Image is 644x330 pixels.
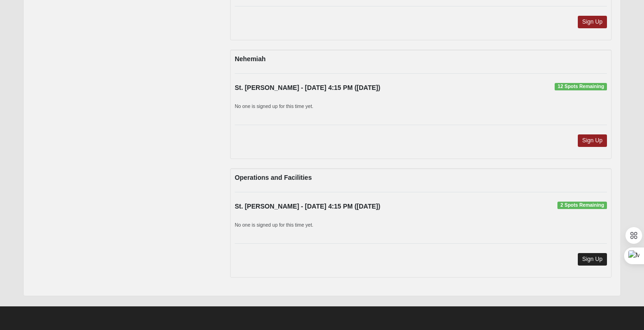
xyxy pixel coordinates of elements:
strong: St. [PERSON_NAME] - [DATE] 4:15 PM ([DATE]) [235,203,380,210]
small: No one is signed up for this time yet. [235,222,313,228]
span: 12 Spots Remaining [555,83,607,90]
strong: Operations and Facilities [235,174,312,181]
small: No one is signed up for this time yet. [235,103,313,109]
strong: St. [PERSON_NAME] - [DATE] 4:15 PM ([DATE]) [235,84,380,91]
a: Sign Up [578,253,607,266]
strong: Nehemiah [235,55,266,63]
a: Sign Up [578,16,607,28]
a: Sign Up [578,134,607,147]
span: 2 Spots Remaining [557,202,607,209]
